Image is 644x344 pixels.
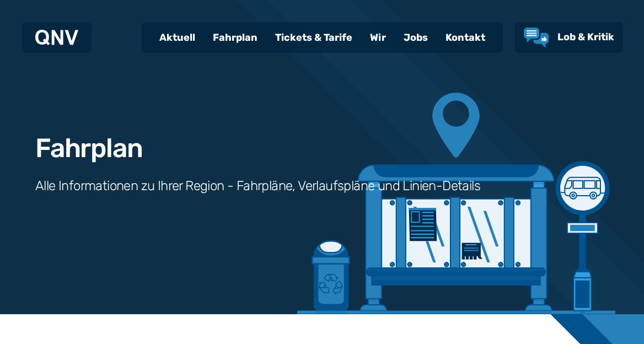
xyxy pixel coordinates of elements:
a: Fahrplan [204,23,266,52]
span: Lob & Kritik [557,31,614,43]
img: QNV Logo [35,30,78,45]
a: Kontakt [437,23,494,52]
a: Aktuell [151,23,204,52]
a: QNV Logo [35,26,78,49]
a: Jobs [395,23,437,52]
a: Wir [361,23,395,52]
h3: Alle Informationen zu Ihrer Region - Fahrpläne, Verlaufspläne und Linien-Details [35,177,480,195]
a: Tickets & Tarife [266,23,361,52]
a: Lob & Kritik [524,28,614,47]
h1: Fahrplan [35,135,142,162]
